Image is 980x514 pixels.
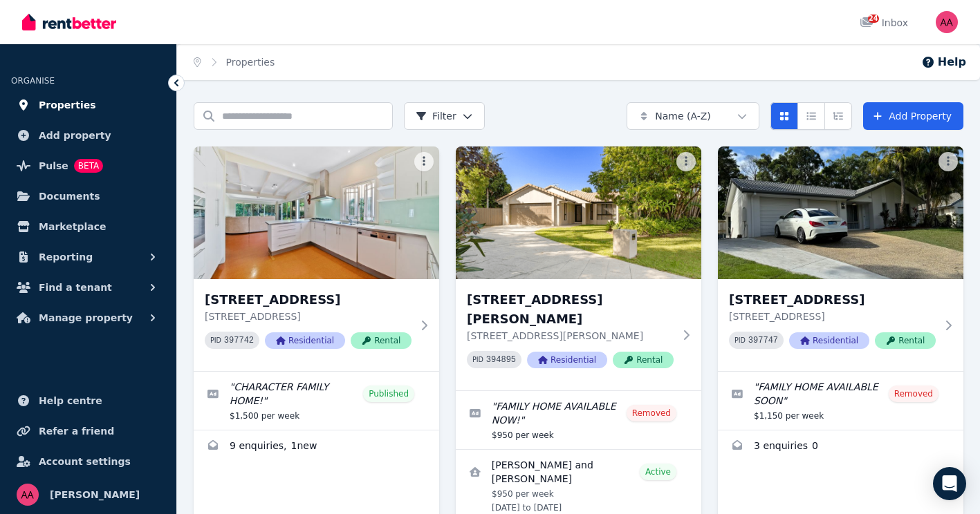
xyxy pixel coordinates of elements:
img: 2 The Avenue, Clayfield [194,146,439,279]
span: [PERSON_NAME] [50,486,140,503]
a: Edit listing: CHARACTER FAMILY HOME! [194,372,439,430]
span: Help centre [39,392,102,409]
h3: [STREET_ADDRESS] [729,290,936,310]
p: [STREET_ADDRESS] [729,310,936,323]
code: 397747 [748,336,778,345]
span: Filter [416,109,456,123]
a: Marketplace [11,213,165,240]
button: Help [921,54,966,70]
button: More options [676,152,696,171]
a: Properties [11,91,165,119]
a: Account settings [11,448,165,475]
button: Expanded list view [824,102,852,130]
a: Help centre [11,387,165,415]
a: Edit listing: FAMILY HOME AVAILABLE NOW! [456,391,701,449]
small: PID [210,336,221,344]
span: Name (A-Z) [655,109,711,123]
span: Manage property [39,310,133,326]
nav: Breadcrumb [177,44,291,80]
span: Residential [527,352,607,368]
span: Documents [39,188,100,204]
img: 9 Casuarina Ct, Noosaville [718,146,963,279]
button: Compact list view [797,102,825,130]
p: [STREET_ADDRESS][PERSON_NAME] [467,329,674,343]
img: Annie Abra [17,484,39,506]
span: BETA [74,159,103,173]
a: 2 The Avenue, Clayfield[STREET_ADDRESS][STREET_ADDRESS]PID 397742ResidentialRental [194,146,439,371]
div: View options [770,102,852,130]
div: Inbox [860,16,908,30]
button: Filter [404,102,485,130]
span: Residential [789,332,869,349]
a: Edit listing: FAMILY HOME AVAILABLE SOON [718,372,963,430]
h3: [STREET_ADDRESS] [205,290,412,310]
span: Add property [39,127,111,144]
code: 397742 [224,336,254,345]
a: Properties [226,57,275,68]
a: Documents [11,182,165,210]
small: PID [472,356,483,363]
img: Annie Abra [936,11,958,33]
a: 5 Lowe Ct, Tewantin[STREET_ADDRESS][PERSON_NAME][STREET_ADDRESS][PERSON_NAME]PID 394895Residentia... [456,146,701,390]
span: Properties [39,97,96,113]
div: Open Intercom Messenger [933,467,966,500]
button: Card view [770,102,798,130]
a: Enquiries for 2 The Avenue, Clayfield [194,430,439,464]
p: [STREET_ADDRESS] [205,310,412,323]
span: Account settings [39,453,131,470]
span: 24 [868,15,879,23]
a: Add property [11,122,165,149]
h3: [STREET_ADDRESS][PERSON_NAME] [467,290,674,329]
small: PID [734,336,746,344]
button: Manage property [11,304,165,332]
span: Find a tenant [39,279,112,296]
button: Find a tenant [11,274,165,301]
span: Reporting [39,249,93,265]
span: Residential [265,332,345,349]
button: More options [939,152,958,171]
img: 5 Lowe Ct, Tewantin [456,146,701,279]
a: Enquiries for 9 Casuarina Ct, Noosaville [718,430,963,464]
img: RentBetter [22,12,116,32]
a: 9 Casuarina Ct, Noosaville[STREET_ADDRESS][STREET_ADDRESS]PID 397747ResidentialRental [718,146,963,371]
span: Refer a friend [39,423,114,439]
span: Pulse [39,158,68,174]
span: Rental [613,352,674,368]
span: ORGANISE [11,76,55,86]
button: Reporting [11,243,165,271]
span: Marketplace [39,218,106,235]
span: Rental [875,332,936,349]
button: More options [414,152,434,171]
a: Refer a friend [11,417,165,445]
a: PulseBETA [11,152,165,180]
span: Rental [351,332,412,349]
a: Add Property [863,102,963,130]
code: 394895 [486,355,516,365]
button: Name (A-Z) [627,102,759,130]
